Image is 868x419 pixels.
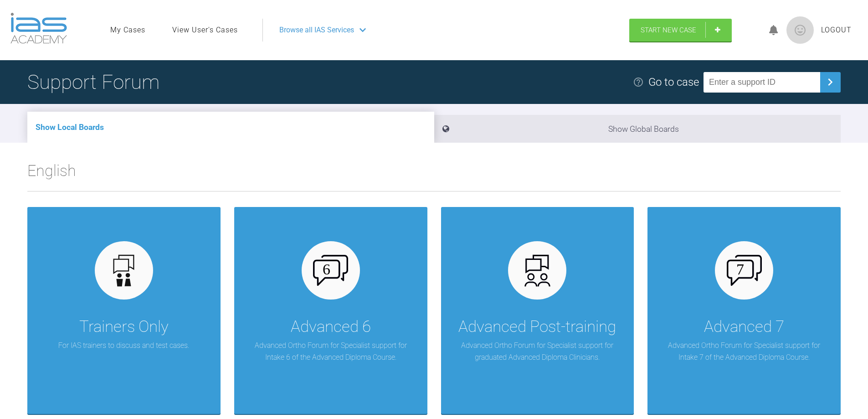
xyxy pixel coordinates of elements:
[648,73,699,91] div: Go to case
[641,26,696,34] span: Start New Case
[79,314,169,340] div: Trainers Only
[647,207,841,414] a: Advanced 7Advanced Ortho Forum for Specialist support for Intake 7 of the Advanced Diploma Course.
[629,19,732,41] a: Start New Case
[821,24,852,36] a: Logout
[291,314,371,340] div: Advanced 6
[110,24,145,36] a: My Cases
[248,340,414,363] p: Advanced Ortho Forum for Specialist support for Intake 6 of the Advanced Diploma Course.
[172,24,238,36] a: View User's Cases
[633,77,644,88] img: help.e70b9f3d.svg
[727,255,762,286] img: advanced-7.aa0834c3.svg
[823,75,837,89] img: chevronRight.28bd32b0.svg
[441,207,634,414] a: Advanced Post-trainingAdvanced Ortho Forum for Specialist support for graduated Advanced Diploma ...
[704,314,784,340] div: Advanced 7
[704,72,820,93] input: Enter a support ID
[313,255,348,286] img: advanced-6.cf6970cb.svg
[27,66,159,98] h1: Support Forum
[27,207,221,414] a: Trainers OnlyFor IAS trainers to discuss and test cases.
[58,340,189,352] p: For IAS trainers to discuss and test cases.
[458,314,616,340] div: Advanced Post-training
[786,16,814,44] img: profile.png
[10,13,67,44] img: logo-light.3e3ef733.png
[455,340,621,363] p: Advanced Ortho Forum for Specialist support for graduated Advanced Diploma Clinicians.
[434,115,841,143] li: Show Global Boards
[234,207,427,414] a: Advanced 6Advanced Ortho Forum for Specialist support for Intake 6 of the Advanced Diploma Course.
[27,112,434,143] li: Show Local Boards
[27,158,841,191] h2: English
[279,24,354,36] span: Browse all IAS Services
[106,253,141,288] img: default.3be3f38f.svg
[520,253,555,288] img: advanced.73cea251.svg
[661,340,827,363] p: Advanced Ortho Forum for Specialist support for Intake 7 of the Advanced Diploma Course.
